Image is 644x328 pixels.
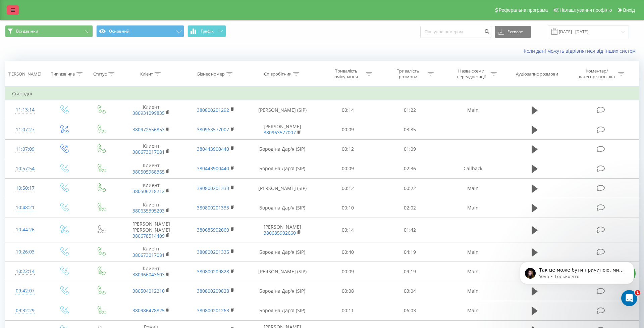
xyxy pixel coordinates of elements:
[248,198,317,218] td: Бородіна Дар'я (SIP)
[132,207,165,214] a: 380635395293
[197,268,229,275] a: 380800209828
[132,188,165,194] a: 380506218712
[132,126,165,133] a: 380972556853
[317,100,379,120] td: 00:14
[197,165,229,172] a: 380443900440
[379,159,440,178] td: 02:36
[317,242,379,262] td: 00:40
[197,288,229,294] a: 380800209828
[248,100,317,120] td: [PERSON_NAME] (SIP)
[12,162,38,175] div: 10:57:54
[119,179,183,198] td: Клиент
[264,230,296,236] a: 380685902660
[12,201,38,214] div: 10:48:21
[499,7,548,13] span: Реферальна програма
[119,242,183,262] td: Клиент
[390,68,426,80] div: Тривалість розмови
[132,307,165,314] a: 380986478825
[12,182,38,195] div: 10:50:17
[524,48,639,54] a: Коли дані можуть відрізнятися вiд інших систем
[12,123,38,136] div: 11:07:27
[132,110,165,116] a: 380931099835
[12,223,38,236] div: 10:44:26
[516,71,558,77] div: Аудіозапис розмови
[132,271,165,278] a: 380966043603
[317,218,379,242] td: 00:14
[317,198,379,218] td: 00:10
[248,262,317,281] td: [PERSON_NAME] (SIP)
[379,179,440,198] td: 00:22
[93,71,107,77] div: Статус
[317,120,379,139] td: 00:09
[132,288,165,294] a: 380504012210
[441,179,505,198] td: Main
[197,307,229,314] a: 380800201263
[379,100,440,120] td: 01:22
[379,218,440,242] td: 01:42
[317,139,379,159] td: 00:12
[621,290,637,306] iframe: Intercom live chat
[441,198,505,218] td: Main
[132,169,165,175] a: 380505968365
[379,139,440,159] td: 01:09
[379,242,440,262] td: 04:19
[12,304,38,317] div: 09:32:29
[51,71,75,77] div: Тип дзвінка
[317,301,379,320] td: 00:11
[119,218,183,242] td: [PERSON_NAME] [PERSON_NAME]
[379,281,440,301] td: 03:04
[453,68,489,80] div: Назва схеми переадресації
[119,262,183,281] td: Клиент
[248,179,317,198] td: [PERSON_NAME] (SIP)
[119,139,183,159] td: Клиент
[132,233,165,239] a: 380678514409
[317,159,379,178] td: 00:09
[248,120,317,139] td: [PERSON_NAME]
[441,281,505,301] td: Main
[441,262,505,281] td: Main
[187,25,226,37] button: Графік
[132,149,165,155] a: 380673017081
[623,7,635,13] span: Вихід
[441,159,505,178] td: Callback
[201,29,214,34] span: Графік
[197,227,229,233] a: 380685902660
[379,301,440,320] td: 06:03
[197,146,229,152] a: 380443900440
[379,120,440,139] td: 03:35
[96,25,184,37] button: Основний
[12,103,38,116] div: 11:13:14
[12,245,38,259] div: 10:26:03
[317,262,379,281] td: 00:09
[248,218,317,242] td: [PERSON_NAME]
[248,139,317,159] td: Бородіна Дар'я (SIP)
[248,159,317,178] td: Бородіна Дар'я (SIP)
[379,198,440,218] td: 02:02
[441,242,505,262] td: Main
[441,301,505,320] td: Main
[12,143,38,156] div: 11:07:09
[197,185,229,191] a: 380800201333
[119,159,183,178] td: Клиент
[197,204,229,211] a: 380800201333
[197,71,225,77] div: Бізнес номер
[495,26,531,38] button: Експорт
[140,71,153,77] div: Клієнт
[119,100,183,120] td: Клиент
[12,265,38,278] div: 10:22:14
[248,301,317,320] td: Бородіна Дар'я (SIP)
[132,252,165,258] a: 380673017081
[5,87,639,100] td: Сьогодні
[441,100,505,120] td: Main
[317,281,379,301] td: 00:08
[317,179,379,198] td: 00:12
[559,7,612,13] span: Налаштування профілю
[7,71,41,77] div: [PERSON_NAME]
[119,198,183,218] td: Клиент
[328,68,364,80] div: Тривалість очікування
[5,25,93,37] button: Всі дзвінки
